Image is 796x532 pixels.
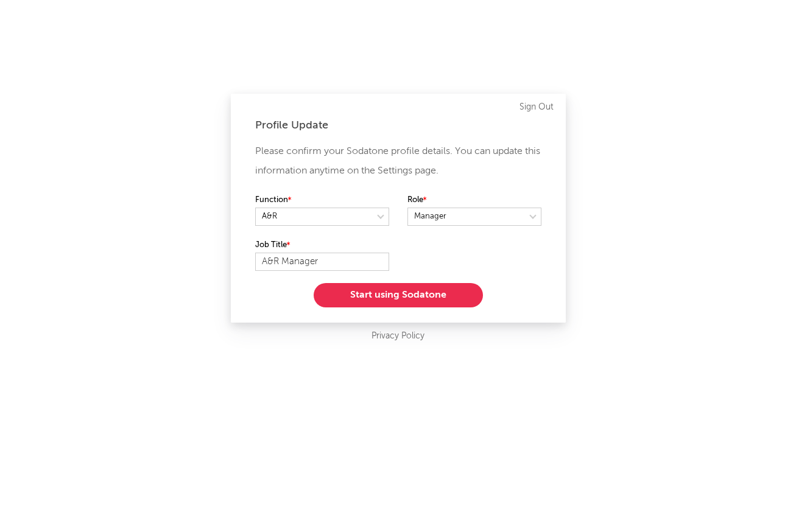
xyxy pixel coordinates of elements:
label: Role [407,193,541,208]
p: Please confirm your Sodatone profile details. You can update this information anytime on the Sett... [255,142,541,181]
div: Profile Update [255,118,541,133]
label: Job Title [255,238,389,253]
label: Function [255,193,389,208]
a: Sign Out [520,100,554,114]
button: Start using Sodatone [314,283,483,307]
a: Privacy Policy [372,329,424,344]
